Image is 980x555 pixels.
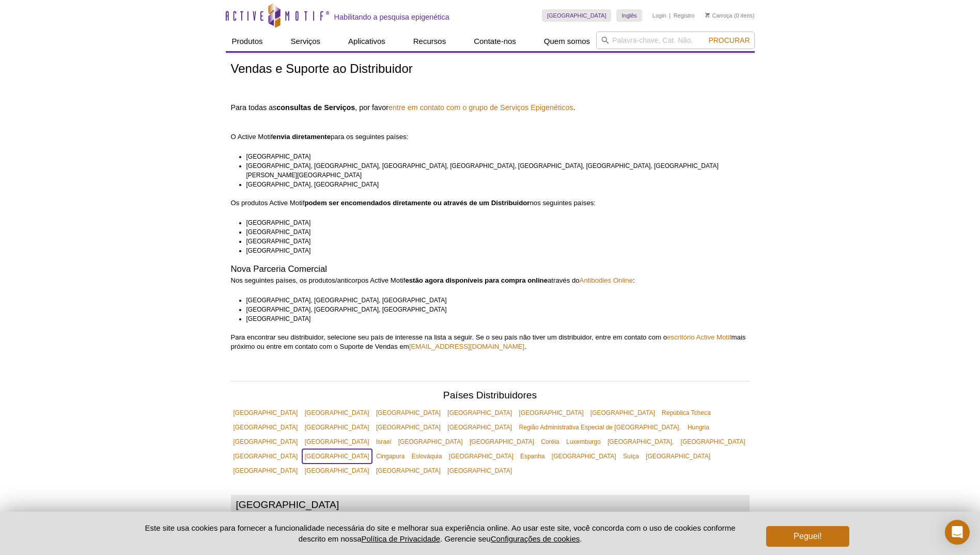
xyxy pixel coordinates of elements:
a: Carroça [705,12,733,19]
p: Os produtos Active Motif nos seguintes países: [231,198,750,208]
a: [GEOGRAPHIC_DATA] [231,464,301,478]
a: Região Administrativa Especial de [GEOGRAPHIC_DATA]. [517,420,683,435]
li: [GEOGRAPHIC_DATA], [GEOGRAPHIC_DATA], [GEOGRAPHIC_DATA], [GEOGRAPHIC_DATA], [GEOGRAPHIC_DATA], [G... [246,161,740,180]
a: [GEOGRAPHIC_DATA] [231,420,301,435]
a: Cingapura [374,449,407,464]
a: [GEOGRAPHIC_DATA] [374,464,443,478]
a: escritório Active Motif [667,333,732,341]
input: Palavra-chave, Cat. Não. [596,32,754,49]
a: Israel [374,435,394,449]
a: Inglês [616,9,642,22]
li: [GEOGRAPHIC_DATA] [246,152,740,161]
h2: Habilitando a pesquisa epigenética [334,12,449,22]
font: Este site usa cookies para fornecer a funcionalidade necessária do site e melhorar sua experiênci... [145,523,736,543]
p: Nos seguintes países, os produtos/anticorpos Active Motif através do : [231,276,750,285]
font: . [580,534,582,543]
strong: envia diretamente [273,133,331,141]
font: O Active Motif para os seguintes países: [231,133,409,141]
a: [GEOGRAPHIC_DATA] [445,420,515,435]
a: [GEOGRAPHIC_DATA] [302,435,372,449]
li: [GEOGRAPHIC_DATA] [246,237,740,246]
button: Peguei! [766,526,849,547]
a: [GEOGRAPHIC_DATA] [231,406,301,420]
a: [GEOGRAPHIC_DATA], [605,435,676,449]
span: Procurar [708,36,750,44]
a: Quem somos [538,32,596,51]
a: Espanha [518,449,547,464]
li: [GEOGRAPHIC_DATA] [246,314,740,323]
a: Antibodies Online [580,276,633,284]
a: Produtos [226,32,269,51]
a: Coréia [538,435,562,449]
h2: Países Distribuidores [231,391,750,403]
div: Abra o Intercom Messenger [945,520,970,545]
a: [EMAIL_ADDRESS][DOMAIN_NAME] [409,343,525,350]
a: [GEOGRAPHIC_DATA] [231,449,301,464]
a: Contate-nos [468,32,522,51]
a: [GEOGRAPHIC_DATA] [374,406,443,420]
a: Eslováquia [409,449,445,464]
a: [GEOGRAPHIC_DATA] [517,406,586,420]
a: [GEOGRAPHIC_DATA] [396,435,465,449]
a: Luxemburgo [564,435,603,449]
a: Hungria [685,420,712,435]
a: Recursos [407,32,452,51]
h2: [GEOGRAPHIC_DATA] [231,495,750,515]
font: Carroça [712,12,733,19]
font: (0 itens) [734,12,755,19]
strong: consultas de Serviços [276,103,355,112]
a: [GEOGRAPHIC_DATA] [302,449,372,464]
a: Registro [674,12,695,19]
button: Configurações de cookies [491,534,580,543]
a: [GEOGRAPHIC_DATA] [445,464,515,478]
a: [GEOGRAPHIC_DATA] [678,435,748,449]
font: Para todas as , por favor [231,103,389,112]
a: [GEOGRAPHIC_DATA] [302,464,372,478]
a: [GEOGRAPHIC_DATA] [467,435,537,449]
li: | [669,9,671,22]
li: [GEOGRAPHIC_DATA], [GEOGRAPHIC_DATA], [GEOGRAPHIC_DATA] [246,305,740,314]
a: [GEOGRAPHIC_DATA] [231,435,301,449]
li: [GEOGRAPHIC_DATA] [246,218,740,227]
h2: Nova Parceria Comercial [231,265,750,274]
a: [GEOGRAPHIC_DATA] [446,449,516,464]
a: [GEOGRAPHIC_DATA] [445,406,515,420]
strong: estão agora disponíveis para compra online [405,276,548,284]
a: Serviços [285,32,327,51]
a: [GEOGRAPHIC_DATA] [374,420,443,435]
h1: Vendas e Suporte ao Distribuidor [231,62,750,77]
a: entre em contato com o grupo de Serviços Epigenéticos [388,103,573,112]
img: Seu carrinho [705,12,710,18]
font: . [573,103,575,112]
a: [GEOGRAPHIC_DATA] [302,420,372,435]
a: Política de Privacidade [361,534,440,543]
strong: podem ser encomendados diretamente ou através de um Distribuidor [304,199,530,207]
li: [GEOGRAPHIC_DATA], [GEOGRAPHIC_DATA] [246,180,740,189]
li: [GEOGRAPHIC_DATA] [246,246,740,255]
li: [GEOGRAPHIC_DATA] [246,227,740,237]
a: [GEOGRAPHIC_DATA] [549,449,619,464]
button: Procurar [705,36,753,45]
a: [GEOGRAPHIC_DATA] [588,406,658,420]
a: Suíça [620,449,642,464]
a: [GEOGRAPHIC_DATA] [542,9,612,22]
p: Para encontrar seu distribuidor, selecione seu país de interesse na lista a seguir. Se o seu país... [231,333,750,351]
a: Login [652,12,666,19]
a: Aplicativos [342,32,392,51]
a: República Tcheca [659,406,713,420]
a: [GEOGRAPHIC_DATA] [302,406,372,420]
li: [GEOGRAPHIC_DATA], [GEOGRAPHIC_DATA], [GEOGRAPHIC_DATA] [246,296,740,305]
a: [GEOGRAPHIC_DATA] [643,449,713,464]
